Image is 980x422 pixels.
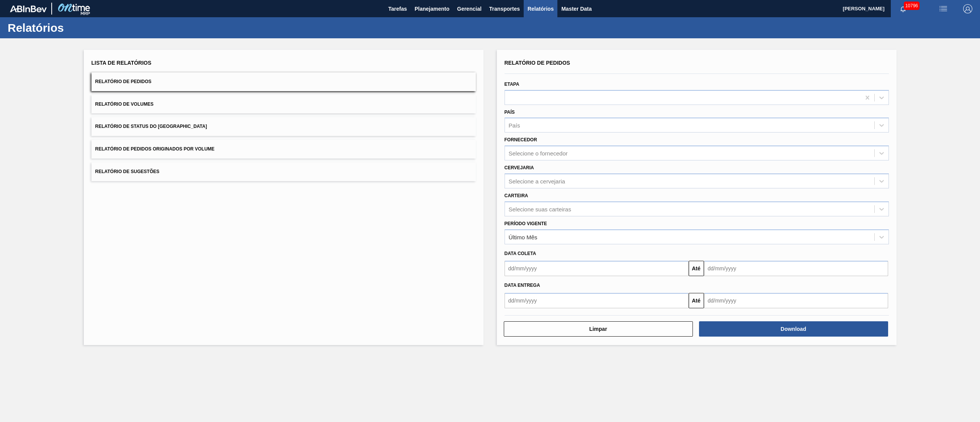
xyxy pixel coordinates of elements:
[95,79,152,84] span: Relatório de Pedidos
[91,162,476,181] button: Relatório de Sugestões
[91,140,476,159] button: Relatório de Pedidos Originados por Volume
[505,293,689,308] input: dd/mm/yyyy
[963,4,972,13] img: Logout
[8,23,144,32] h1: Relatórios
[509,150,568,157] div: Selecione o fornecedor
[505,251,536,256] span: Data coleta
[509,178,565,184] div: Selecione a cervejaria
[509,206,571,212] div: Selecione suas carteiras
[95,146,215,152] span: Relatório de Pedidos Originados por Volume
[509,234,537,240] div: Último Mês
[489,4,520,13] span: Transportes
[95,169,160,174] span: Relatório de Sugestões
[505,82,519,87] label: Etapa
[505,283,540,288] span: Data entrega
[505,60,570,66] span: Relatório de Pedidos
[95,124,207,129] span: Relatório de Status do [GEOGRAPHIC_DATA]
[704,261,888,276] input: dd/mm/yyyy
[505,221,547,226] label: Período Vigente
[939,4,948,13] img: userActions
[388,4,407,13] span: Tarefas
[505,165,534,170] label: Cervejaria
[504,321,693,337] button: Limpar
[505,110,515,115] label: País
[415,4,449,13] span: Planejamento
[10,5,47,12] img: TNhmsLtSVTkK8tSr43FrP2fwEKptu5GPRR3wAAAABJRU5ErkJggg==
[91,117,476,136] button: Relatório de Status do [GEOGRAPHIC_DATA]
[699,321,888,337] button: Download
[904,2,920,10] span: 10796
[528,4,554,13] span: Relatórios
[91,95,476,114] button: Relatório de Volumes
[704,293,888,308] input: dd/mm/yyyy
[457,4,482,13] span: Gerencial
[561,4,591,13] span: Master Data
[91,72,476,91] button: Relatório de Pedidos
[505,137,537,142] label: Fornecedor
[91,60,152,66] span: Lista de Relatórios
[891,3,915,14] button: Notificações
[509,122,520,129] div: País
[505,193,528,198] label: Carteira
[689,293,704,308] button: Até
[95,101,154,107] span: Relatório de Volumes
[505,261,689,276] input: dd/mm/yyyy
[689,261,704,276] button: Até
